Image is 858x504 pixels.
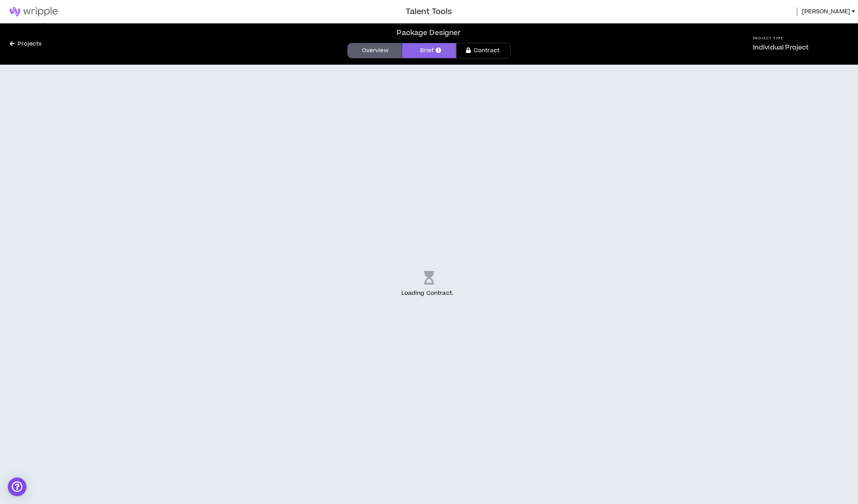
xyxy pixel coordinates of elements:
h5: Project Type [753,36,809,41]
a: Brief [402,43,456,58]
h3: Talent Tools [406,6,452,18]
div: Package Designer [397,28,461,38]
p: Loading Contract . [401,289,457,298]
span: [PERSON_NAME] [802,7,850,16]
a: Contract [456,43,511,58]
a: Overview [347,43,402,58]
p: Individual Project [753,43,809,52]
div: Open Intercom Messenger [8,478,26,496]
